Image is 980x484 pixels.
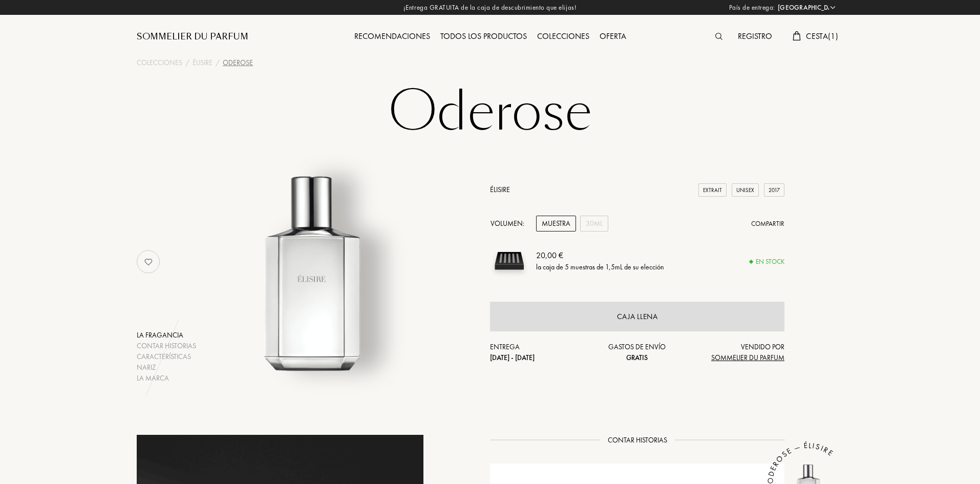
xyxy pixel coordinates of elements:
[751,219,784,229] div: Compartir
[234,84,746,140] h1: Oderose
[137,341,196,351] div: Contar historias
[137,57,182,68] a: Colecciones
[137,330,196,341] div: La fragancia
[617,311,658,323] div: Caja llena
[594,31,631,41] a: Oferta
[349,30,435,44] div: Recomendaciones
[729,3,775,13] span: País de entrega:
[698,183,727,197] div: Extrait
[490,242,528,280] img: sample box
[536,262,664,272] div: la caja de 5 muestras de 1,5mL de su elección
[185,57,189,68] div: /
[733,31,777,41] a: Registro
[750,257,784,267] div: En stock
[733,30,777,44] div: Registro
[536,216,576,232] div: Muestra
[764,183,784,197] div: 2017
[490,342,588,363] div: Entrega
[137,351,196,362] div: Características
[686,342,784,363] div: Vendido por
[711,353,784,362] span: Sommelier du Parfum
[588,342,687,363] div: Gastos de envío
[793,31,801,40] img: cart.svg
[580,216,608,232] div: 30mL
[626,353,648,362] span: Gratis
[715,33,722,40] img: search_icn.svg
[138,251,159,272] img: no_like_p.png
[806,31,838,41] span: Cesta ( 1 )
[490,216,530,232] div: Volumen:
[732,183,759,197] div: Unisex
[187,130,440,384] img: Oderose Élisire
[193,57,212,68] a: Élisire
[594,30,631,44] div: Oferta
[349,31,435,41] a: Recomendaciones
[490,353,535,362] span: [DATE] - [DATE]
[137,31,248,43] a: Sommelier du Parfum
[216,57,220,68] div: /
[536,249,664,262] div: 20,00 €
[532,31,594,41] a: Colecciones
[490,185,510,194] a: Élisire
[223,57,253,68] div: Oderose
[435,31,532,41] a: Todos los productos
[137,362,196,373] div: Nariz
[532,30,594,44] div: Colecciones
[435,30,532,44] div: Todos los productos
[137,373,196,384] div: La marca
